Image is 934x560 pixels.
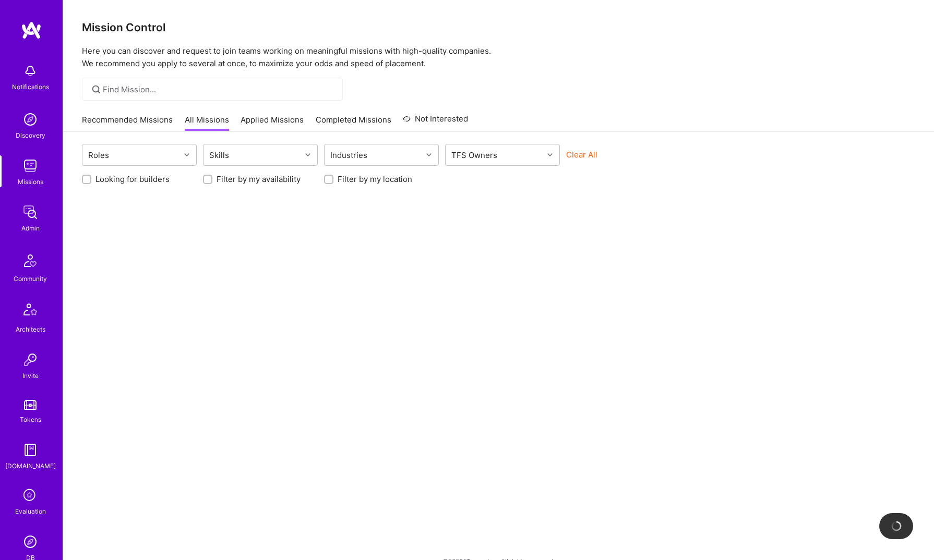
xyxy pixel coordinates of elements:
img: guide book [20,440,41,460]
a: All Missions [185,114,229,131]
img: Invite [20,349,41,370]
a: Completed Missions [316,114,391,131]
h3: Mission Control [82,21,915,34]
button: Clear All [566,149,597,160]
a: Not Interested [403,113,468,131]
div: Admin [21,223,40,234]
div: Invite [22,370,39,381]
a: Recommended Missions [82,114,173,131]
p: Here you can discover and request to join teams working on meaningful missions with high-quality ... [82,45,915,70]
div: [DOMAIN_NAME] [5,460,56,471]
div: Tokens [20,414,41,425]
div: Evaluation [15,506,46,517]
div: Architects [16,324,45,335]
img: logo [21,21,42,40]
div: Community [14,273,47,284]
div: Missions [18,176,43,187]
img: loading [889,519,904,533]
i: icon Chevron [305,152,310,157]
div: Roles [86,148,112,163]
a: Applied Missions [241,114,304,131]
div: Notifications [12,81,49,92]
img: tokens [24,400,37,410]
i: icon Chevron [547,152,553,157]
div: Discovery [16,130,45,141]
img: Architects [18,299,43,324]
i: icon Chevron [426,152,432,157]
img: Admin Search [20,531,41,552]
img: teamwork [20,155,41,176]
i: icon SelectionTeam [20,486,40,506]
label: Filter by my location [338,174,412,185]
label: Filter by my availability [217,174,301,185]
div: Industries [328,148,370,163]
img: bell [20,60,41,81]
div: TFS Owners [449,148,500,163]
i: icon Chevron [184,152,189,157]
img: admin teamwork [20,202,41,223]
div: Skills [207,148,232,163]
label: Looking for builders [95,174,170,185]
input: Find Mission... [103,84,335,95]
img: discovery [20,109,41,130]
i: icon SearchGrey [90,83,102,95]
img: Community [18,248,43,273]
